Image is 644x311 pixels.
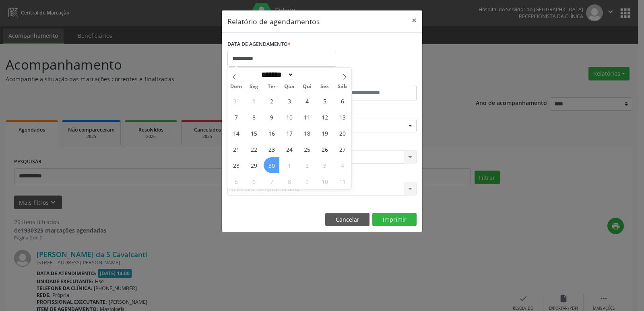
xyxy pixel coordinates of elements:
[264,157,279,173] span: Setembro 30, 2025
[299,109,315,125] span: Setembro 11, 2025
[317,141,332,157] span: Setembro 26, 2025
[334,141,350,157] span: Setembro 27, 2025
[245,84,263,89] span: Seg
[317,157,332,173] span: Outubro 3, 2025
[228,109,244,125] span: Setembro 7, 2025
[316,84,334,89] span: Sex
[406,10,422,30] button: Close
[299,93,315,109] span: Setembro 4, 2025
[227,38,291,51] label: DATA DE AGENDAMENTO
[246,125,262,141] span: Setembro 15, 2025
[334,173,350,189] span: Outubro 11, 2025
[264,93,279,109] span: Setembro 2, 2025
[246,109,262,125] span: Setembro 8, 2025
[334,157,350,173] span: Outubro 4, 2025
[299,173,315,189] span: Outubro 9, 2025
[372,213,417,227] button: Imprimir
[246,157,262,173] span: Setembro 29, 2025
[246,141,262,157] span: Setembro 22, 2025
[317,173,332,189] span: Outubro 10, 2025
[298,84,316,89] span: Qui
[299,141,315,157] span: Setembro 25, 2025
[317,93,332,109] span: Setembro 5, 2025
[228,125,244,141] span: Setembro 14, 2025
[281,109,297,125] span: Setembro 10, 2025
[264,125,279,141] span: Setembro 16, 2025
[281,173,297,189] span: Outubro 8, 2025
[228,141,244,157] span: Setembro 21, 2025
[325,213,369,227] button: Cancelar
[228,93,244,109] span: Agosto 31, 2025
[246,173,262,189] span: Outubro 6, 2025
[317,125,332,141] span: Setembro 19, 2025
[299,157,315,173] span: Outubro 2, 2025
[281,125,297,141] span: Setembro 17, 2025
[264,109,279,125] span: Setembro 9, 2025
[228,157,244,173] span: Setembro 28, 2025
[227,84,245,89] span: Dom
[334,93,350,109] span: Setembro 6, 2025
[294,70,320,79] input: Year
[334,84,351,89] span: Sáb
[258,70,294,79] select: Month
[334,125,350,141] span: Setembro 20, 2025
[246,93,262,109] span: Setembro 1, 2025
[263,84,281,89] span: Ter
[227,16,320,27] h5: Relatório de agendamentos
[317,109,332,125] span: Setembro 12, 2025
[281,157,297,173] span: Outubro 1, 2025
[264,141,279,157] span: Setembro 23, 2025
[281,93,297,109] span: Setembro 3, 2025
[264,173,279,189] span: Outubro 7, 2025
[281,84,298,89] span: Qua
[324,72,417,85] label: ATÉ
[334,109,350,125] span: Setembro 13, 2025
[228,173,244,189] span: Outubro 5, 2025
[281,141,297,157] span: Setembro 24, 2025
[299,125,315,141] span: Setembro 18, 2025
